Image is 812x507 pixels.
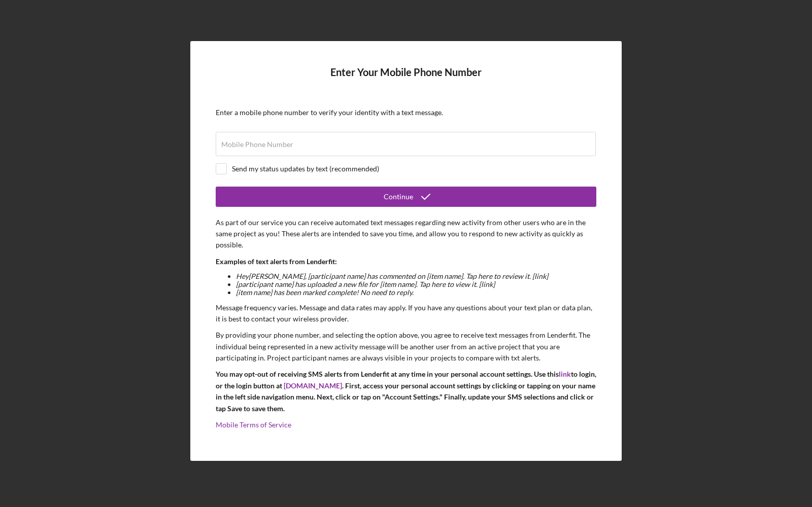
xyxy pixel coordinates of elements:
[284,381,342,390] a: [DOMAIN_NAME]
[216,66,596,93] h4: Enter Your Mobile Phone Number
[216,108,596,117] div: Enter a mobile phone number to verify your identity with a text message.
[216,369,596,414] p: You may opt-out of receiving SMS alerts from Lenderfit at any time in your personal account setti...
[216,330,596,364] p: By providing your phone number, and selecting the option above, you agree to receive text message...
[236,272,596,280] li: Hey [PERSON_NAME] , [participant name] has commented on [item name]. Tap here to review it. [link]
[221,140,293,149] label: Mobile Phone Number
[232,165,379,173] div: Send my status updates by text (recommended)
[384,187,413,207] div: Continue
[236,288,596,297] li: [item name] has been marked complete! No need to reply.
[216,256,596,267] p: Examples of text alerts from Lenderfit:
[216,217,596,251] p: As part of our service you can receive automated text messages regarding new activity from other ...
[216,302,596,325] p: Message frequency varies. Message and data rates may apply. If you have any questions about your ...
[236,280,596,288] li: [participant name] has uploaded a new file for [item name]. Tap here to view it. [link]
[216,187,596,207] button: Continue
[216,420,291,429] a: Mobile Terms of Service
[559,370,571,378] a: link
